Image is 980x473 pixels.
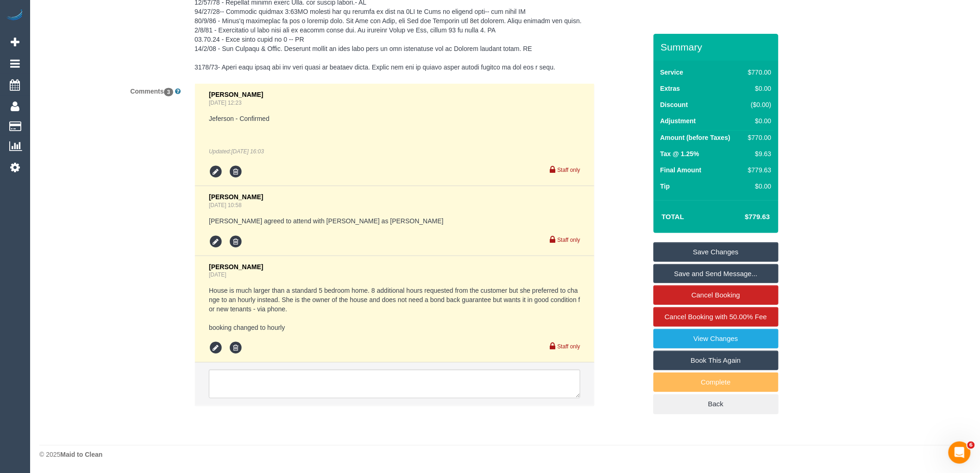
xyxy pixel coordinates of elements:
a: Save Changes [653,242,779,262]
div: $770.00 [744,133,771,142]
span: 6 [967,441,975,449]
pre: [PERSON_NAME] agreed to attend with [PERSON_NAME] as [PERSON_NAME] [209,216,580,226]
a: Cancel Booking with 50.00% Fee [653,307,779,327]
label: Tax @ 1.25% [660,149,699,158]
a: Back [653,394,779,414]
div: $0.00 [744,182,771,191]
h4: $779.63 [717,213,770,221]
a: Book This Again [653,351,779,370]
div: $9.63 [744,149,771,158]
div: $0.00 [744,116,771,126]
a: [DATE] 10:58 [209,202,242,208]
div: $0.00 [744,84,771,93]
a: [DATE] 12:23 [209,100,242,106]
h3: Summary [661,42,774,52]
pre: House is much larger than a standard 5 bedroom home. 8 additional hours requested from the custom... [209,286,580,332]
span: 3 [164,88,174,96]
img: Automaid Logo [6,9,24,22]
label: Amount (before Taxes) [660,133,730,142]
span: Cancel Booking with 50.00% Fee [665,313,767,321]
span: Sep 10, 2025 16:03 [231,148,264,155]
label: Final Amount [660,165,702,175]
pre: Jeferson - Confirmed [209,114,580,123]
span: [PERSON_NAME] [209,91,263,98]
label: Tip [660,182,670,191]
small: Staff only [558,237,580,243]
a: View Changes [653,329,779,348]
small: Staff only [558,343,580,350]
a: Cancel Booking [653,285,779,305]
iframe: Intercom live chat [949,441,971,464]
div: © 2025 [39,450,971,460]
strong: Maid to Clean [60,451,102,459]
span: [PERSON_NAME] [209,193,263,201]
label: Comments [32,83,188,96]
em: Updated: [209,148,264,155]
label: Service [660,68,684,77]
div: ($0.00) [744,100,771,109]
span: [PERSON_NAME] [209,263,263,271]
div: $770.00 [744,68,771,77]
strong: Total [662,213,685,221]
a: Save and Send Message... [653,264,779,284]
label: Discount [660,100,688,109]
label: Adjustment [660,116,696,126]
div: $779.63 [744,165,771,175]
a: [DATE] [209,271,226,278]
label: Extras [660,84,680,93]
small: Staff only [558,167,580,173]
